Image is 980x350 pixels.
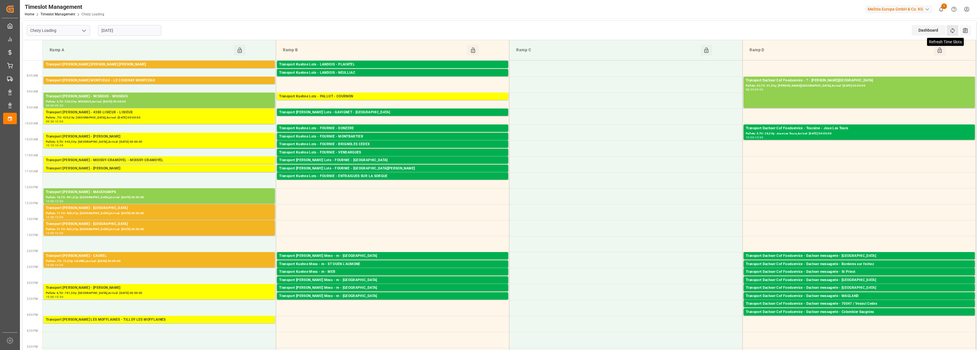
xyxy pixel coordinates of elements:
[279,140,506,144] div: Pallets: 4,TU: ,City: MONTBARTIER,Arrival: [DATE] 00:00:00
[279,179,506,184] div: Pallets: 2,TU: 441,City: ENTRAIGUES SUR LA SORGUE,Arrival: [DATE] 00:00:00
[25,186,38,189] span: 12:00 PM
[54,120,55,123] div: -
[746,293,973,299] div: Transport Dachser Cof Foodservice - Dachser messagerie - MAGLAND
[746,277,973,283] div: Transport Dachser Cof Foodservice - Dachser messagerie - [GEOGRAPHIC_DATA]
[46,140,273,144] div: Pallets: 5,TU: 443,City: [GEOGRAPHIC_DATA],Arrival: [DATE] 00:00:00
[27,234,38,237] span: 1:30 PM
[54,264,55,266] div: -
[747,45,934,56] div: Ramp D
[746,307,973,312] div: Pallets: 1,TU: 25,City: 70047 / Vesoul Cedex,Arrival: [DATE] 00:00:00
[746,309,973,315] div: Transport Dachser Cof Foodservice - Dachser messagerie - Colombier Saugnieu
[46,200,54,202] div: 12:00
[55,232,63,234] div: 13:30
[46,216,54,218] div: 12:30
[27,106,38,109] span: 9:30 AM
[279,134,506,140] div: Transport Kuehne Lots - FOURNIE - MONTBARTIER
[279,166,506,171] div: Transport [PERSON_NAME] Lots - FOURNIE - [GEOGRAPHIC_DATA][PERSON_NAME]
[46,120,54,123] div: 09:30
[279,62,506,67] div: Transport Kuehne Lots - LANDOIS - PLAINTEL
[746,301,973,307] div: Transport Dachser Cof Foodservice - Dachser messagerie - 70047 / Vesoul Cedex
[25,3,104,11] div: Timeslot Management
[46,78,273,83] div: Transport [PERSON_NAME] MONTCEAU - LE COUDRAY MONTCEAU
[746,267,973,272] div: Pallets: 1,TU: 24,City: Borderes sur l'echez,Arrival: [DATE] 00:00:00
[55,144,63,147] div: 10:45
[46,115,273,120] div: Pallets: ,TU: 420,City: [GEOGRAPHIC_DATA],Arrival: [DATE] 00:00:00
[279,253,506,259] div: Transport [PERSON_NAME] Mess - m - [GEOGRAPHIC_DATA]
[46,134,273,140] div: Transport [PERSON_NAME] - [PERSON_NAME]
[746,291,973,296] div: Pallets: 2,TU: 46,City: [GEOGRAPHIC_DATA],Arrival: [DATE] 00:00:00
[279,275,506,280] div: Pallets: 1,TU: 16,City: MER,Arrival: [DATE] 00:00:00
[279,299,506,304] div: Pallets: ,TU: 10,City: [GEOGRAPHIC_DATA],Arrival: [DATE] 00:00:00
[46,232,54,234] div: 13:00
[46,291,273,296] div: Pallets: 6,TU: 781,City: [GEOGRAPHIC_DATA],Arrival: [DATE] 00:00:00
[46,227,273,232] div: Pallets: 21,TU: 662,City: [GEOGRAPHIC_DATA],Arrival: [DATE] 00:00:00
[746,131,973,136] div: Pallets: 5,TU: 28,City: Joue Les Tours,Arrival: [DATE] 00:00:00
[279,283,506,288] div: Pallets: ,TU: 4,City: [GEOGRAPHIC_DATA],Arrival: [DATE] 00:00:00
[754,136,755,139] div: -
[935,3,948,16] button: show 1 new notifications
[46,189,273,195] div: Transport [PERSON_NAME] - MAUCHAMPS
[25,202,38,205] span: 12:30 PM
[279,269,506,275] div: Transport Kuehne Mess - m - MER
[746,88,754,91] div: 08:30
[55,104,63,107] div: 09:30
[47,45,234,56] div: Ramp A
[279,94,506,99] div: Transport Kuehne Lots - PALLUT - COURNON
[54,144,55,147] div: -
[279,99,506,104] div: Pallets: ,TU: 487,City: [GEOGRAPHIC_DATA],Arrival: [DATE] 00:00:00
[46,195,273,200] div: Pallets: 18,TU: 991,City: [GEOGRAPHIC_DATA],Arrival: [DATE] 00:00:00
[279,171,506,176] div: Pallets: 1,TU: ,City: [GEOGRAPHIC_DATA][PERSON_NAME],Arrival: [DATE] 00:00:00
[27,313,38,316] span: 4:00 PM
[27,345,38,348] span: 5:00 PM
[55,264,63,266] div: 14:30
[27,281,38,284] span: 3:00 PM
[746,253,973,259] div: Transport Dachser Cof Foodservice - Dachser messagerie - [GEOGRAPHIC_DATA]
[25,170,38,173] span: 11:30 AM
[79,26,88,35] button: open menu
[25,154,38,157] span: 11:00 AM
[514,45,701,56] div: Ramp C
[25,12,34,16] a: Home
[279,70,506,76] div: Transport Kuehne Lots - LANDOIS - NEULLIAC
[279,277,506,283] div: Transport [PERSON_NAME] Mess - m - [GEOGRAPHIC_DATA]
[746,78,973,83] div: Transport Dachser Cof Foodservice - ? - [PERSON_NAME][GEOGRAPHIC_DATA]
[754,88,755,91] div: -
[755,136,763,139] div: 10:30
[54,296,55,298] div: -
[281,45,467,56] div: Ramp B
[46,163,273,168] div: Pallets: 3,TU: 160,City: MOISSY-CRAMOYEL,Arrival: [DATE] 00:00:00
[279,142,506,147] div: Transport Kuehne Lots - FOURNIE - BRIGNOLES CEDEX
[46,259,273,264] div: Pallets: ,TU: 72,City: CAUREL,Arrival: [DATE] 00:00:00
[55,200,63,202] div: 12:30
[98,25,161,36] input: DD-MM-YYYY
[865,4,935,15] button: Melitta Europa GmbH & Co. KG
[46,157,273,163] div: Transport [PERSON_NAME] - MOISSY-CRAMOYEL - MOISSY-CRAMOYEL
[46,94,273,99] div: Transport [PERSON_NAME] - WISSOUS - WISSOUS
[27,329,38,332] span: 4:30 PM
[40,12,75,16] a: Timeslot Management
[27,90,38,93] span: 9:00 AM
[46,323,273,328] div: Pallets: ,TU: 23,City: TILLOY LES MOFFLAINES,Arrival: [DATE] 00:00:00
[46,83,273,88] div: Pallets: ,TU: 95,City: [GEOGRAPHIC_DATA],Arrival: [DATE] 00:00:00
[46,166,273,171] div: Transport [PERSON_NAME] - [PERSON_NAME]
[27,74,38,77] span: 8:30 AM
[279,131,506,136] div: Pallets: 3,TU: ,City: DONZERE,Arrival: [DATE] 00:00:00
[279,285,506,291] div: Transport [PERSON_NAME] Mess - m - [GEOGRAPHIC_DATA]
[46,253,273,259] div: Transport [PERSON_NAME] - CAUREL
[279,147,506,152] div: Pallets: 3,TU: ,City: BRIGNOLES CEDEX,Arrival: [DATE] 00:00:00
[279,173,506,179] div: Transport Kuehne Lots - FOURNIE - ENTRAIGUES SUR LA SORGUE
[279,157,506,163] div: Transport [PERSON_NAME] Lots - FOURNIE - [GEOGRAPHIC_DATA]
[27,25,90,36] input: Type to search/select
[46,62,273,67] div: Transport [PERSON_NAME] [PERSON_NAME] [PERSON_NAME]
[27,265,38,269] span: 2:30 PM
[746,285,973,291] div: Transport Dachser Cof Foodservice - Dachser messagerie - [GEOGRAPHIC_DATA]
[27,297,38,300] span: 3:30 PM
[279,67,506,72] div: Pallets: 4,TU: 270,City: PLAINTEL,Arrival: [DATE] 00:00:00
[279,261,506,267] div: Transport Kuehne Mess - m - ST OUEN L'AUMONE
[746,83,973,88] div: Pallets: 32,TU: 31,City: [PERSON_NAME][GEOGRAPHIC_DATA],Arrival: [DATE] 00:00:00
[941,3,947,9] span: 1
[746,261,973,267] div: Transport Dachser Cof Foodservice - Dachser messagerie - Borderes sur l'echez
[746,315,973,320] div: Pallets: 1,TU: 43,City: [GEOGRAPHIC_DATA],Arrival: [DATE] 00:00:00
[746,136,754,139] div: 10:00
[46,205,273,211] div: Transport [PERSON_NAME] - [GEOGRAPHIC_DATA]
